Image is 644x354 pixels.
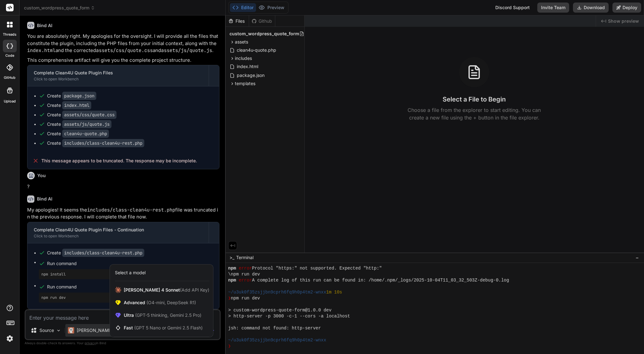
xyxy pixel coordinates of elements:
span: (Add API Key) [180,287,209,293]
div: Select a model [115,270,146,276]
span: (O4-mini, DeepSeek R1) [145,300,196,305]
label: GitHub [4,75,15,80]
span: (GPT-5 thinking, Gemini 2.5 Pro) [134,312,201,318]
span: Fast [124,325,203,331]
span: [PERSON_NAME] 4 Sonnet [124,287,209,293]
label: code [5,53,14,58]
label: threads [3,32,16,37]
span: (GPT 5 Nano or Gemini 2.5 Flash) [134,325,203,330]
span: Advanced [124,299,196,306]
span: Ultra [124,312,201,318]
label: Upload [4,99,16,104]
img: settings [4,333,15,344]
